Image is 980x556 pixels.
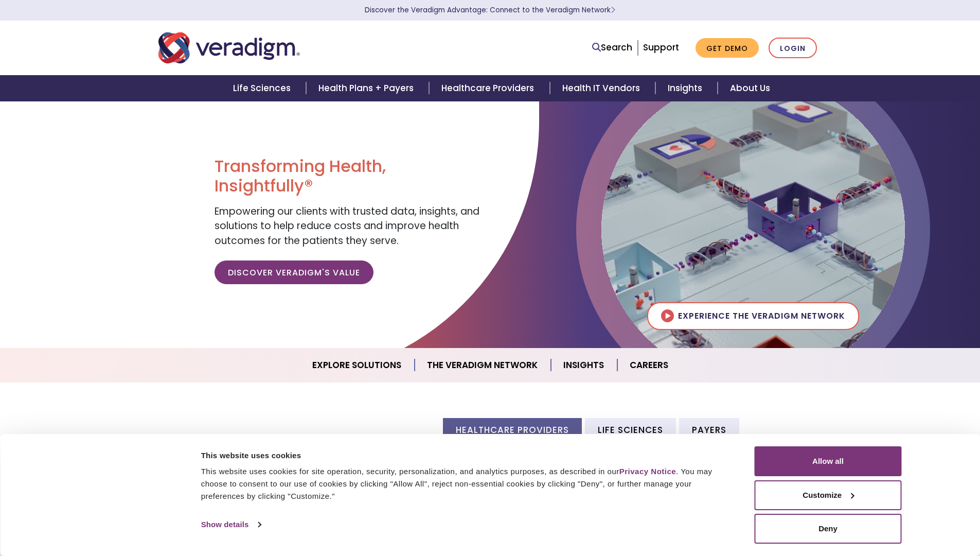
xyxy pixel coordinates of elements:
a: About Us [718,75,782,101]
a: The Veradigm Network [415,352,551,378]
span: Empowering our clients with trusted data, insights, and solutions to help reduce costs and improv... [215,204,479,248]
button: Allow all [755,446,902,476]
div: This website uses cookies for site operation, security, personalization, and analytics purposes, ... [201,465,732,502]
a: Careers [617,352,681,378]
a: Insights [655,75,718,101]
a: Show details [201,517,261,532]
img: Veradigm logo [158,31,300,65]
a: Discover the Veradigm Advantage: Connect to the Veradigm NetworkLearn More [365,5,615,15]
button: Deny [755,514,902,544]
a: Privacy Notice [619,467,676,476]
li: Payers [679,418,739,441]
div: This website uses cookies [201,449,732,462]
a: Health IT Vendors [550,75,655,101]
a: Support [643,41,679,54]
span: Learn More [611,5,615,15]
a: Discover Veradigm's Value [215,260,373,284]
a: Get Demo [696,38,759,58]
a: Insights [551,352,617,378]
a: Healthcare Providers [429,75,549,101]
button: Customize [755,480,902,510]
h1: Transforming Health, Insightfully® [215,157,482,196]
a: Health Plans + Payers [306,75,429,101]
a: Explore Solutions [300,352,415,378]
a: Life Sciences [221,75,306,101]
li: Healthcare Providers [443,418,582,441]
li: Life Sciences [585,418,676,441]
a: Search [592,41,632,55]
a: Login [769,38,817,59]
